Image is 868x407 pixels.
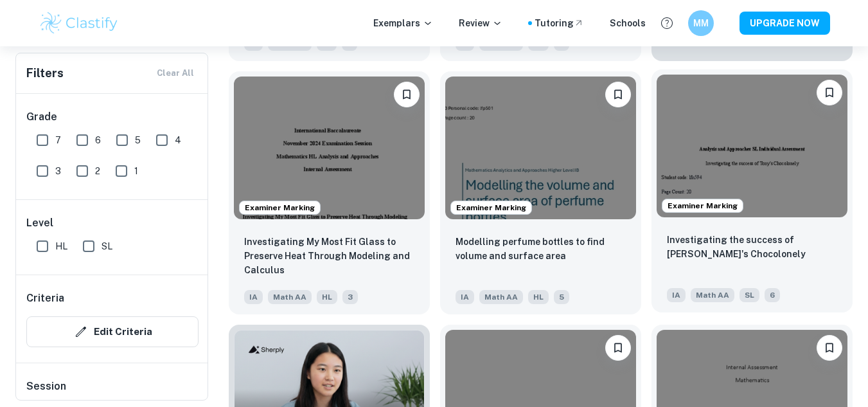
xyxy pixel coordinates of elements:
span: Math AA [479,290,523,304]
span: SL [740,288,759,302]
h6: Level [26,215,199,231]
span: Examiner Marking [451,202,531,213]
h6: Session [26,379,199,404]
button: Bookmark [394,82,420,107]
span: 2 [95,164,100,178]
span: 6 [765,288,780,302]
span: IA [667,288,686,302]
button: Bookmark [605,82,631,107]
span: HL [317,290,337,304]
p: Review [459,16,502,30]
p: Exemplars [373,16,433,30]
span: Examiner Marking [240,202,320,213]
img: Math AA IA example thumbnail: Modelling perfume bottles to find volume [445,77,636,220]
a: Examiner MarkingBookmarkInvestigating the success of Tony's ChocolonelyIAMath AASL6 [651,71,853,315]
button: Bookmark [817,335,842,361]
h6: Criteria [26,291,64,306]
button: Bookmark [605,335,631,361]
span: SL [102,239,112,253]
button: MM [688,10,714,36]
span: HL [55,239,67,253]
span: 7 [55,133,61,147]
a: Schools [610,16,646,30]
span: HL [528,290,549,304]
span: IA [244,290,263,304]
img: Math AA IA example thumbnail: Investigating My Most Fit Glass to Prese [234,77,425,220]
span: 5 [135,133,141,147]
span: 1 [134,164,138,178]
p: Modelling perfume bottles to find volume and surface area [456,235,626,263]
h6: Grade [26,109,199,125]
a: Examiner MarkingBookmarkModelling perfume bottles to find volume and surface areaIAMath AAHL5 [440,71,641,315]
button: Help and Feedback [656,12,678,34]
button: Bookmark [817,80,842,105]
img: Math AA IA example thumbnail: Investigating the success of Tony's Choc [657,75,847,218]
h6: Filters [26,64,64,82]
a: Examiner MarkingBookmarkInvestigating My Most Fit Glass to Preserve Heat Through Modeling and Cal... [229,71,430,315]
span: 3 [55,164,61,178]
img: Clastify logo [39,10,120,36]
span: Math AA [268,290,312,304]
span: 6 [95,133,101,147]
p: Investigating My Most Fit Glass to Preserve Heat Through Modeling and Calculus [244,235,414,277]
span: 5 [554,290,569,304]
button: UPGRADE NOW [740,12,830,35]
p: Investigating the success of Tony's Chocolonely [667,233,837,261]
span: 4 [175,133,181,147]
span: Examiner Marking [662,200,743,212]
h6: MM [693,16,708,30]
span: Math AA [691,288,734,302]
span: IA [456,290,474,304]
button: Edit Criteria [26,316,199,347]
a: Tutoring [535,16,584,30]
span: 3 [342,290,358,304]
